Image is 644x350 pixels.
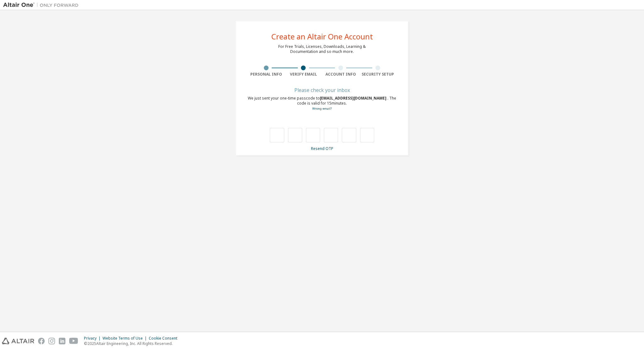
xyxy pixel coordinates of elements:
div: Privacy [84,336,103,341]
div: Cookie Consent [149,336,181,341]
div: Personal Info [247,72,285,77]
div: Please check your inbox [247,88,397,92]
a: Resend OTP [311,146,333,151]
img: facebook.svg [38,338,45,344]
img: instagram.svg [48,338,55,344]
p: © 2025 Altair Engineering, Inc. All Rights Reserved. [84,341,181,346]
a: Go back to the registration form [312,106,332,111]
div: Website Terms of Use [103,336,149,341]
img: Altair One [3,2,82,8]
div: Create an Altair One Account [271,33,373,40]
img: youtube.svg [69,338,78,344]
img: linkedin.svg [59,338,65,344]
div: We just sent your one-time passcode to . The code is valid for 15 minutes. [247,96,397,111]
div: Account Info [322,72,359,77]
img: altair_logo.svg [2,338,34,344]
div: For Free Trials, Licenses, Downloads, Learning & Documentation and so much more. [278,44,366,54]
div: Verify Email [285,72,322,77]
span: [EMAIL_ADDRESS][DOMAIN_NAME] [320,95,387,101]
div: Security Setup [359,72,397,77]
